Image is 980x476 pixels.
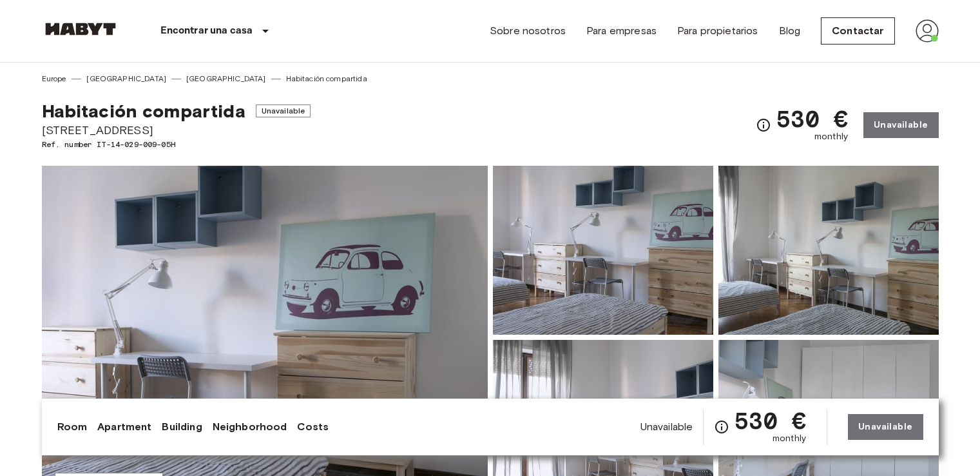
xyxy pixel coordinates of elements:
p: Encontrar una casa [160,23,253,39]
span: Unavailable [256,104,311,117]
svg: Check cost overview for full price breakdown. Please note that discounts apply to new joiners onl... [756,117,771,133]
span: monthly [773,432,806,445]
span: 530 € [735,409,806,432]
a: Blog [779,23,801,39]
a: Room [57,419,88,435]
a: Sobre nosotros [490,23,566,39]
a: Building [162,419,202,435]
a: Para propietarios [677,23,758,39]
svg: Check cost overview for full price breakdown. Please note that discounts apply to new joiners onl... [714,419,729,435]
a: Para empresas [586,23,657,39]
span: Unavailable [640,420,693,434]
span: Habitación compartida [42,100,245,122]
a: Europe [42,73,67,84]
img: avatar [916,19,939,43]
a: Apartment [97,419,151,435]
img: Picture of unit IT-14-029-009-05H [493,166,713,335]
a: Neighborhood [213,419,287,435]
a: Contactar [821,17,894,45]
span: Ref. number IT-14-029-009-05H [42,139,311,150]
a: [GEOGRAPHIC_DATA] [186,73,266,84]
span: monthly [814,130,848,143]
a: Costs [297,419,329,435]
img: Habyt [42,23,119,35]
img: Picture of unit IT-14-029-009-05H [718,166,939,335]
a: Habitación compartida [286,73,367,84]
a: [GEOGRAPHIC_DATA] [86,73,166,84]
span: 530 € [776,107,848,130]
span: [STREET_ADDRESS] [42,122,311,139]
